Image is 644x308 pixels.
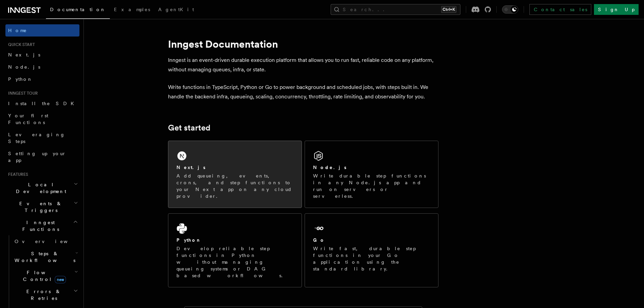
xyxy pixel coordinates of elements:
span: Events & Triggers [5,200,74,214]
a: Next.jsAdd queueing, events, crons, and step functions to your Next app on any cloud provider. [168,141,302,208]
button: Search...Ctrl+K [331,4,460,15]
p: Develop reliable step functions in Python without managing queueing systems or DAG based workflows. [176,245,293,279]
span: Documentation [50,7,106,12]
kbd: Ctrl+K [441,6,456,13]
span: Overview [15,239,84,244]
span: Quick start [5,42,35,47]
h2: Python [176,237,201,243]
button: Inngest Functions [5,216,79,235]
h2: Go [313,237,325,243]
p: Write fast, durable step functions in your Go application using the standard library. [313,245,430,272]
span: Examples [114,7,150,12]
button: Steps & Workflows [12,247,79,266]
span: AgentKit [158,7,194,12]
h1: Inngest Documentation [168,38,438,50]
p: Inngest is an event-driven durable execution platform that allows you to run fast, reliable code ... [168,55,438,74]
span: Leveraging Steps [8,132,65,144]
span: Inngest tour [5,91,38,96]
span: Flow Control [12,269,74,283]
a: Install the SDK [5,97,79,110]
span: Steps & Workflows [12,250,75,264]
a: Node.js [5,61,79,73]
span: Errors & Retries [12,288,73,302]
a: GoWrite fast, durable step functions in your Go application using the standard library. [305,213,438,287]
span: Python [8,76,33,82]
span: new [55,276,66,283]
button: Events & Triggers [5,197,79,216]
p: Write functions in TypeScript, Python or Go to power background and scheduled jobs, with steps bu... [168,82,438,101]
a: Sign Up [594,4,639,15]
a: Contact sales [529,4,591,15]
p: Write durable step functions in any Node.js app and run on servers or serverless. [313,172,430,199]
a: Setting up your app [5,147,79,166]
a: Home [5,24,79,37]
a: Your first Functions [5,110,79,128]
button: Flow Controlnew [12,266,79,285]
a: AgentKit [154,2,198,18]
a: Get started [168,123,210,133]
span: Home [8,27,27,34]
a: Node.jsWrite durable step functions in any Node.js app and run on servers or serverless. [305,141,438,208]
p: Add queueing, events, crons, and step functions to your Next app on any cloud provider. [176,172,293,199]
span: Setting up your app [8,151,66,163]
a: Python [5,73,79,85]
h2: Next.js [176,164,206,171]
span: Features [5,172,28,177]
span: Node.js [8,64,40,70]
a: Next.js [5,49,79,61]
a: Documentation [46,2,110,19]
h2: Node.js [313,164,347,171]
button: Errors & Retries [12,285,79,304]
span: Local Development [5,181,74,195]
span: Next.js [8,52,40,57]
a: Leveraging Steps [5,128,79,147]
span: Inngest Functions [5,219,73,233]
a: Examples [110,2,154,18]
a: PythonDevelop reliable step functions in Python without managing queueing systems or DAG based wo... [168,213,302,287]
span: Your first Functions [8,113,48,125]
button: Toggle dark mode [502,5,518,14]
span: Install the SDK [8,101,78,106]
button: Local Development [5,179,79,197]
a: Overview [12,235,79,247]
